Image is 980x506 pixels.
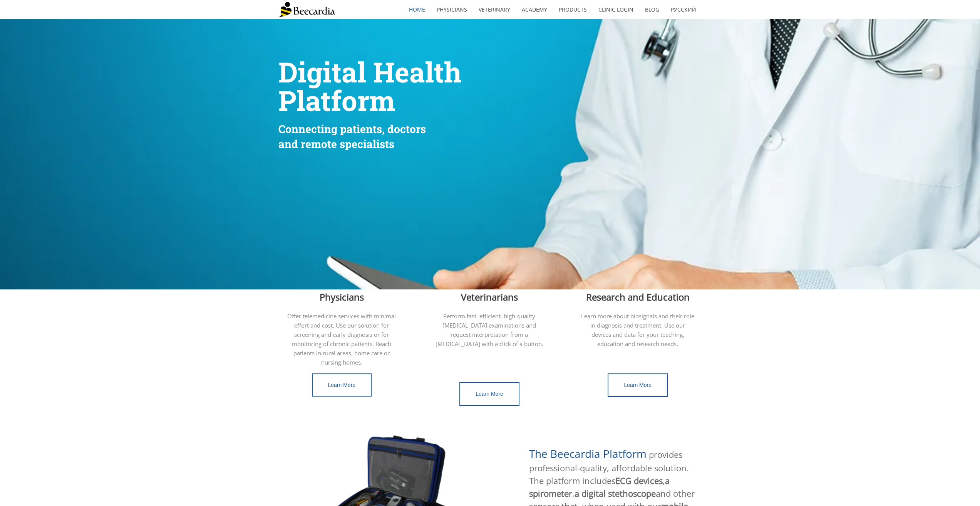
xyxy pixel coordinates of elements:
[473,1,516,18] a: Veterinary
[328,382,356,388] span: Learn More
[287,312,396,366] span: Offer telemedicine services with minimal effort and cost. Use our solution for screening and earl...
[459,382,519,406] a: Learn More
[665,1,702,18] a: Русский
[593,1,639,18] a: Clinic Login
[278,137,394,151] span: and remote specialists
[575,488,656,499] span: a digital stethoscope
[639,1,665,18] a: Blog
[436,312,543,348] span: Perform fast, efficient, high-quality [MEDICAL_DATA] examinations and request interpretation from...
[615,475,663,486] span: ECG devices
[476,391,503,397] span: Learn More
[608,373,668,397] a: Learn More
[320,291,364,303] span: Physicians
[553,1,593,18] a: Products
[278,122,426,136] span: Connecting patients, doctors
[624,382,652,388] span: Learn More
[586,291,690,303] span: Research and Education
[516,1,553,18] a: Academy
[278,2,335,17] img: Beecardia
[461,291,518,303] span: Veterinarians
[431,1,473,18] a: Physicians
[581,312,694,348] span: Learn more about biosignals and their role in diagnosis and treatment. Use our devices and data f...
[278,82,395,119] span: Platform
[312,373,372,397] a: Learn More
[403,1,431,18] a: home
[278,54,462,90] span: Digital Health
[529,446,647,461] span: The Beecardia Platform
